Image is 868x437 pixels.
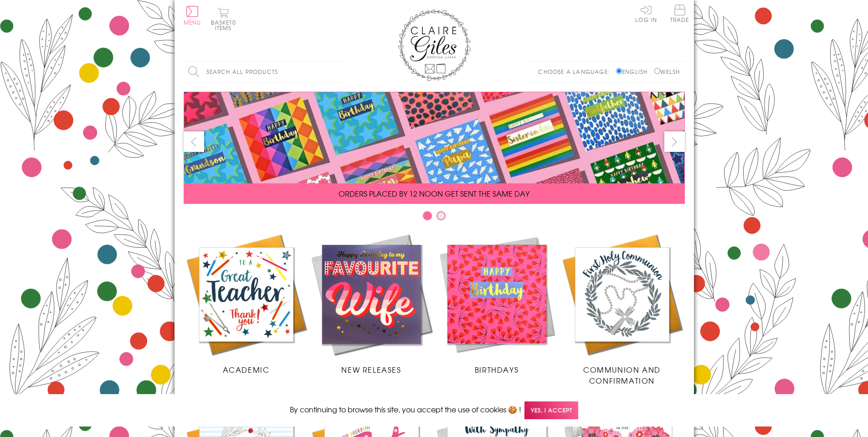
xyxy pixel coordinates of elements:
[475,364,519,375] span: Birthdays
[583,364,661,386] span: Communion and Confirmation
[654,68,660,74] input: Welsh
[223,364,270,375] span: Academic
[184,131,204,152] button: prev
[309,232,434,375] a: New Releases
[184,18,201,26] span: Menu
[341,364,401,375] span: New Releases
[423,211,432,220] button: Carousel Page 1 (Current Slide)
[334,62,343,82] input: Search
[184,6,201,25] button: Menu
[635,5,657,22] a: Log In
[184,232,309,375] a: Academic
[616,68,622,74] input: English
[670,5,689,22] span: Trade
[664,131,685,152] button: next
[215,18,236,32] span: 0 items
[654,68,680,76] label: Welsh
[670,5,689,24] a: Trade
[524,401,578,419] span: Yes, I accept
[434,232,560,375] a: Birthdays
[184,62,343,82] input: Search all products
[184,211,685,225] div: Carousel Pagination
[616,68,652,76] label: English
[538,68,614,76] p: Choose a language:
[211,7,236,31] button: Basket0 items
[437,211,446,220] button: Carousel Page 2
[339,188,529,199] span: ORDERS PLACED BY 12 NOON GET SENT THE SAME DAY
[398,9,471,81] img: Claire Giles Greetings Cards
[560,232,685,386] a: Communion and Confirmation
